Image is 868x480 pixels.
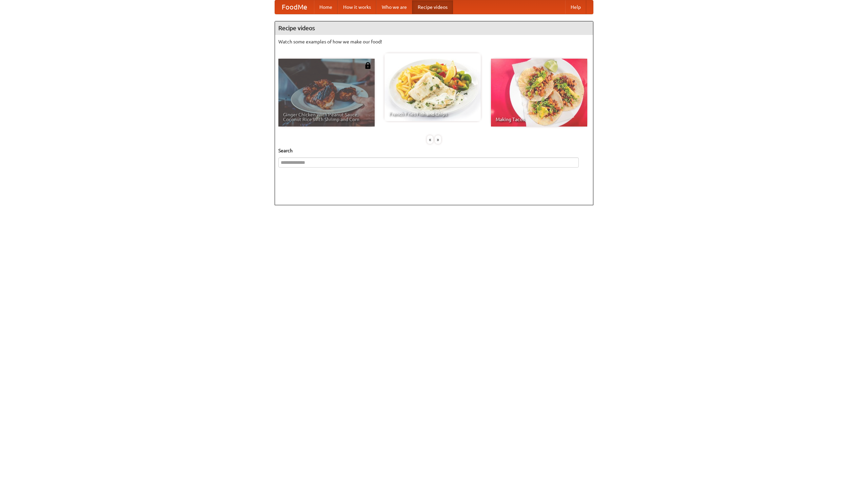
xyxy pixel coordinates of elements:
h4: Recipe videos [275,21,593,35]
span: French Fries Fish and Chips [389,112,476,116]
a: How it works [338,0,376,14]
a: FoodMe [275,0,314,14]
h5: Search [278,147,590,154]
a: Recipe videos [412,0,453,14]
a: Help [565,0,586,14]
p: Watch some examples of how we make our food! [278,38,590,45]
span: Making Tacos [496,117,583,122]
div: » [435,135,441,144]
img: 483408.png [364,62,371,69]
a: Making Tacos [491,59,587,127]
div: « [427,135,433,144]
a: French Fries Fish and Chips [384,53,481,121]
a: Who we are [376,0,412,14]
a: Home [314,0,338,14]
